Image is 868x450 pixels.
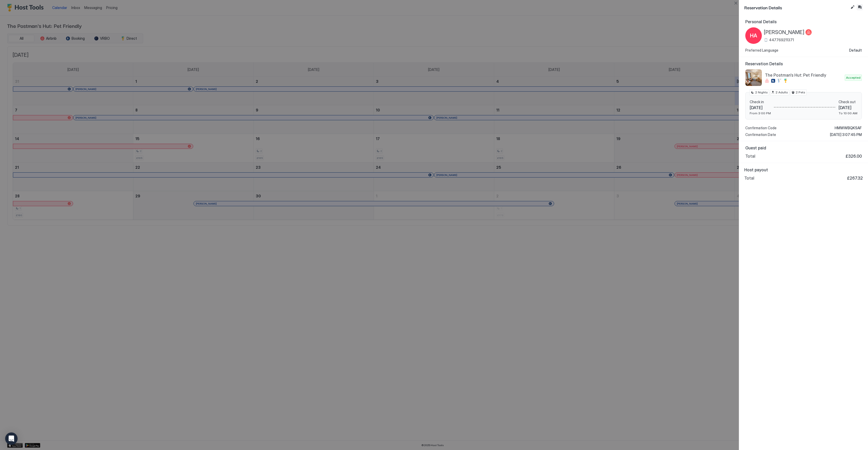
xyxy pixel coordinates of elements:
[745,126,777,130] span: Confirmation Code
[750,32,757,39] span: HA
[745,61,862,66] span: Reservation Details
[839,100,857,104] span: Check out
[745,154,755,159] span: Total
[5,432,18,445] div: Open Intercom Messenger
[745,48,778,53] span: Preferred Language
[857,4,863,10] button: Inbox
[830,132,862,137] span: [DATE] 3:07:45 PM
[744,167,863,172] span: Host payout
[849,4,856,10] button: Edit reservation
[750,105,771,110] span: [DATE]
[846,154,862,159] span: £326.00
[846,75,861,80] span: Accepted
[835,126,862,130] span: HMWWBQKSAF
[796,90,805,95] span: 2 Pets
[750,100,771,104] span: Check in
[745,69,762,86] div: listing image
[847,175,863,181] span: £267.32
[744,4,848,11] span: Reservation Details
[764,29,804,36] span: [PERSON_NAME]
[839,105,857,110] span: [DATE]
[745,145,862,150] span: Guest paid
[769,38,794,42] span: 447769211371
[745,132,776,137] span: Confirmation Date
[745,19,862,24] span: Personal Details
[765,73,843,78] span: The Postman's Hut: Pet Friendly
[755,90,768,95] span: 2 Nights
[750,111,771,115] span: From 3:00 PM
[839,111,857,115] span: To 10:00 AM
[776,90,788,95] span: 2 Adults
[849,48,862,53] span: Default
[744,175,754,181] span: Total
